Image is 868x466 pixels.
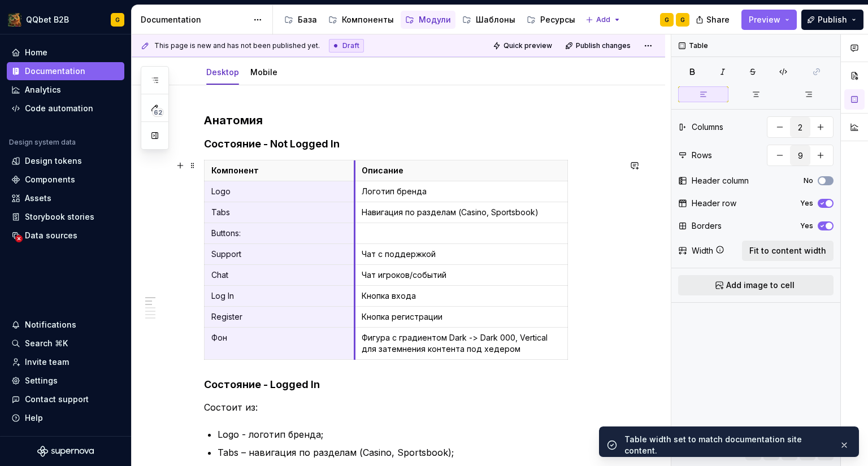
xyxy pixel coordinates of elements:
a: Home [7,43,124,62]
div: Data sources [25,230,77,241]
p: Чат с поддержкой [362,249,561,260]
button: Quick preview [489,38,557,54]
div: Borders [692,220,722,232]
button: Help [7,409,124,427]
a: Storybook stories [7,208,124,226]
p: Buttons: [211,228,348,239]
button: Share [690,10,737,30]
a: База [280,11,322,29]
a: Documentation [7,62,124,80]
svg: Supernova Logo [37,446,94,457]
span: Draft [342,41,359,50]
p: Register [211,311,348,323]
div: Header row [692,198,736,209]
div: Invite team [25,356,69,368]
a: Модули [401,11,455,29]
label: Yes [800,221,813,230]
strong: Состояние - Not Logged In [204,138,340,150]
div: G [680,15,685,24]
button: Add image to cell [678,275,834,295]
div: Design tokens [25,155,82,167]
img: 491028fe-7948-47f3-9fb2-82dab60b8b20.png [8,13,21,27]
p: Фигура с градиентом Dark -> Dark 000, Vertical для затемнения контента под хедером [362,332,561,355]
div: Analytics [25,84,61,95]
div: Search ⌘K [25,338,68,349]
div: Documentation [141,14,248,25]
p: Log In [211,290,348,302]
div: Contact support [25,394,89,405]
a: Ресурсы [522,11,580,29]
a: Analytics [7,81,124,99]
div: Documentation [25,66,85,77]
div: Table width set to match documentation site content. [624,434,830,456]
button: QQbet B2BG [2,7,129,32]
a: Desktop [206,67,239,77]
p: Tabs – навигация по разделам (Casino, Sportsbook); [218,446,620,459]
div: Шаблоны [476,14,515,25]
div: База [298,14,317,25]
div: Assets [25,193,51,204]
div: Компоненты [342,14,394,25]
div: Storybook stories [25,211,94,223]
h3: Анатомия [204,112,620,128]
div: Width [692,245,713,256]
button: Contact support [7,390,124,408]
span: Publish [818,14,847,25]
p: Описание [362,165,561,176]
p: Logo - логотип бренда; [218,428,620,441]
a: Design tokens [7,152,124,170]
button: Publish [801,10,863,30]
p: Кнопка входа [362,290,561,302]
div: Design system data [9,138,76,147]
div: Notifications [25,319,76,330]
div: Components [25,174,75,185]
strong: Состояние - Logged In [204,378,320,390]
a: Шаблоны [458,11,520,29]
p: Логотип бренда [362,186,561,197]
span: Preview [749,14,780,25]
a: Assets [7,189,124,207]
div: Page tree [280,8,580,31]
p: Состоит из: [204,400,620,414]
div: Settings [25,375,58,386]
div: Ресурсы [540,14,575,25]
a: Code automation [7,99,124,117]
span: This page is new and has not been published yet. [154,41,320,50]
a: Mobile [250,67,277,77]
button: Preview [741,10,797,30]
span: Add image to cell [726,280,795,291]
span: Fit to content width [749,245,826,256]
div: Code automation [25,103,93,114]
div: Help [25,412,43,424]
p: Logo [211,186,348,197]
a: Компоненты [324,11,398,29]
button: Add [582,12,624,28]
div: Mobile [246,60,282,84]
div: QQbet B2B [26,14,69,25]
span: Add [596,15,610,24]
div: Home [25,47,47,58]
p: Компонент [211,165,348,176]
span: 62 [152,108,164,117]
p: Tabs [211,207,348,218]
p: Support [211,249,348,260]
span: Quick preview [504,41,552,50]
p: Chat [211,269,348,281]
a: Settings [7,372,124,390]
div: Desktop [202,60,244,84]
button: Fit to content width [742,241,834,261]
div: Columns [692,121,723,133]
p: Фон [211,332,348,343]
div: Header column [692,175,749,186]
button: Publish changes [562,38,636,54]
p: Навигация по разделам (Casino, Sportsbook) [362,207,561,218]
label: Yes [800,199,813,208]
div: G [665,15,669,24]
button: Search ⌘K [7,334,124,352]
div: Модули [419,14,451,25]
span: Publish changes [576,41,631,50]
a: Data sources [7,227,124,245]
a: Components [7,171,124,189]
div: Rows [692,150,712,161]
